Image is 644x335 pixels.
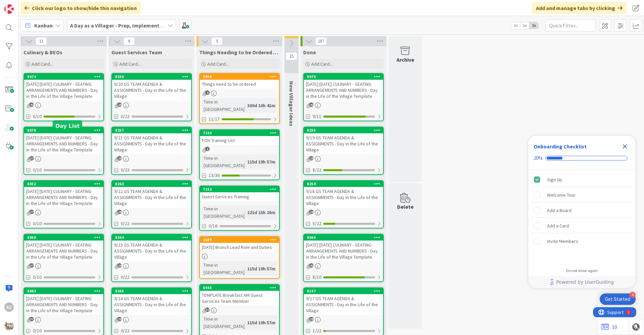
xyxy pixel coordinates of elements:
span: 19 [117,103,122,107]
div: 8058[DATE] [DATE] CULINARY - SEATING ARRANGEMENTS AND NUMBERS - Day in the Life of the Village Te... [24,234,103,261]
div: 8066 [307,235,383,240]
div: 2858 [203,74,279,79]
div: Checklist items [528,170,636,264]
div: 9/17 GS TEAM AGENDA & ASSIGNMENTS - Day in the Life of the Village [304,294,383,315]
span: 19 [309,210,314,214]
div: 8254 [304,181,383,187]
a: 8066[DATE] [DATE] CULINARY - SEATING ARRANGEMENTS AND NUMBERS - Day in the Life of the Village Te... [303,234,384,282]
span: 0/10 [33,220,42,227]
span: Add Card... [207,61,229,67]
div: 8074 [27,74,103,79]
div: TEMPLATE Breakfast AM Guest Services Team Member [200,291,279,306]
a: 8052[DATE] [DATE] CULINARY - SEATING ARRANGEMENTS AND NUMBERS - Day in the Life of the Village Te... [23,180,104,228]
div: 8255 [304,127,383,133]
div: 8070 [307,74,383,79]
div: 8078[DATE] [DATE] CULINARY - SEATING ARRANGEMENTS AND NUMBERS - Day in the Life of the Village Te... [24,127,103,154]
span: Add Card... [311,61,333,67]
div: [DATE] [DATE] CULINARY - SEATING ARRANGEMENTS AND NUMBERS - Day in the Life of the Village Template [24,133,103,154]
div: 8070[DATE] [DATE] CULINARY - SEATING ARRANGEMENTS AND NUMBERS - Day in the Life of the Village Te... [304,74,383,100]
div: Open Get Started checklist, remaining modules: 4 [600,293,636,305]
div: 8066 [304,234,383,241]
div: FOH Training List [200,136,279,145]
div: 8263 [115,182,191,186]
a: 10 [601,323,617,331]
span: Guest Services Team [111,49,162,56]
span: 4 [205,90,210,95]
span: : [245,265,246,272]
span: 37 [205,308,210,312]
span: 3x [529,22,538,29]
div: Time in [GEOGRAPHIC_DATA] [202,261,245,276]
div: 8066[DATE] [DATE] CULINARY - SEATING ARRANGEMENTS AND NUMBERS - Day in the Life of the Village Te... [304,234,383,261]
span: 2x [520,22,529,29]
div: Sign Up [547,176,562,184]
div: 2858Things need to be ordered [200,74,279,88]
div: 9/20 GS TEAM AGENDA & ASSIGNMENTS - Day in the Life of the Village [112,80,191,100]
div: 6945TEMPLATE Breakfast AM Guest Services Team Member [200,285,279,306]
div: 9/19 GS TEAM AGENDA & ASSIGNMENTS - Day in the Life of the Village [304,133,383,154]
div: 8263 [112,181,191,187]
div: 2689[DATE] Brunch Lead Role and Duties [200,237,279,252]
span: Add Card... [119,61,141,67]
div: Add a Board is incomplete. [531,203,633,218]
span: 19 [117,210,122,214]
span: 19 [117,156,122,160]
div: 8052 [27,182,103,186]
div: Footer [528,276,636,288]
div: [DATE] Brunch Lead Role and Duties [200,243,279,252]
span: 5/22 [313,220,321,227]
span: 0/10 [33,166,42,174]
div: 8256 [112,74,191,80]
span: 0/22 [121,274,129,281]
div: 369d 10h 41m [246,102,277,109]
span: 19 [117,317,122,321]
b: A Day as a Villager - Prep, Implement and Execute [70,22,190,29]
div: 121d 15h 26m [246,209,277,216]
div: 82559/19 GS TEAM AGENDA & ASSIGNMENTS - Day in the Life of the Village [304,127,383,154]
span: 6/10 [33,113,42,120]
div: Add a Card [547,222,569,230]
span: 19 [309,156,314,160]
div: 82649/23 GS TEAM AGENDA & ASSIGNMENTS - Day in the Life of the Village [112,234,191,261]
span: 19 [117,263,122,268]
a: 82559/19 GS TEAM AGENDA & ASSIGNMENTS - Day in the Life of the Village8/22 [303,127,384,175]
img: Visit kanbanzone.com [4,4,14,14]
div: 9/22 GS TEAM AGENDA & ASSIGNMENTS - Day in the Life of the Village [112,187,191,208]
div: Archive [396,56,414,64]
div: 8264 [112,234,191,241]
a: 7152Guest Services TrainingTime in [GEOGRAPHIC_DATA]:121d 15h 26m0/16 [199,186,280,231]
span: 19 [309,317,314,321]
div: 9/23 GS TEAM AGENDA & ASSIGNMENTS - Day in the Life of the Village [112,241,191,261]
div: 8058 [24,234,103,241]
div: Time in [GEOGRAPHIC_DATA] [202,98,245,113]
div: 8256 [115,74,191,79]
span: : [245,158,246,165]
span: : [245,209,246,216]
div: [DATE] [DATE] CULINARY - SEATING ARRANGEMENTS AND NUMBERS - Day in the Life of the Village Template [304,241,383,261]
span: 37 [30,210,34,214]
div: Checklist progress: 20% [534,155,630,161]
a: 2858Things need to be orderedTime in [GEOGRAPHIC_DATA]:369d 10h 41m11/17 [199,73,280,124]
div: 81979/17 GS TEAM AGENDA & ASSIGNMENTS - Day in the Life of the Village [304,288,383,315]
span: 0/16 [209,222,217,229]
div: Do not show again [566,268,598,273]
span: 1 [205,147,210,151]
div: Things need to be ordered [200,80,279,88]
a: 8058[DATE] [DATE] CULINARY - SEATING ARRANGEMENTS AND NUMBERS - Day in the Life of the Village Te... [23,234,104,282]
div: Checklist Container [528,136,636,288]
div: Delete [397,203,414,211]
span: 42 [309,263,314,268]
div: Time in [GEOGRAPHIC_DATA] [202,315,245,330]
span: : [245,319,246,326]
div: 7103 [203,131,279,135]
div: 8265 [115,289,191,293]
span: 1x [511,22,520,29]
div: 115d 19h 57m [246,319,277,326]
div: Sign Up is complete. [531,172,633,187]
span: 8/10 [313,274,321,281]
div: 9/24 GS TEAM AGENDA & ASSIGNMENTS - Day in the Life of the Village [112,294,191,315]
div: 82659/24 GS TEAM AGENDA & ASSIGNMENTS - Day in the Life of the Village [112,288,191,315]
div: 8264 [115,235,191,240]
div: 2689 [200,237,279,243]
div: Get Started [605,296,630,303]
